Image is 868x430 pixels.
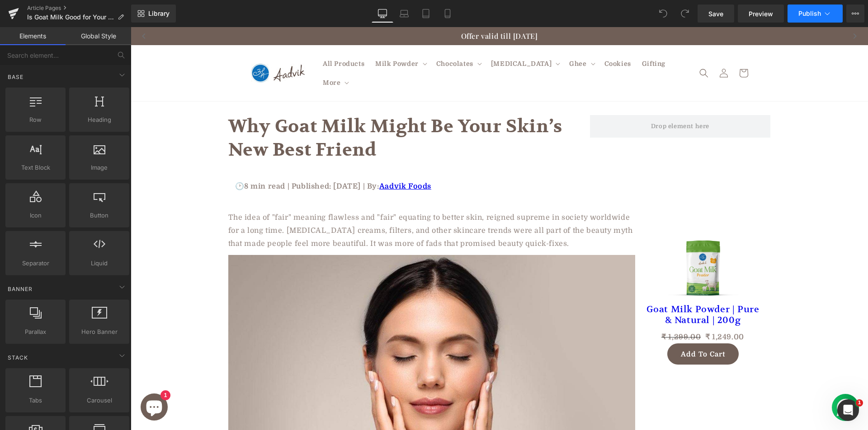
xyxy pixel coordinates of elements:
a: All Products [187,27,239,46]
summary: More [187,46,222,65]
button: Next [719,5,728,14]
span: Tabs [8,396,63,405]
span: Cookies [474,32,500,41]
a: Gifting [506,27,540,46]
span: Stack [7,353,29,362]
span: Icon [8,211,63,220]
img: Aadvik foods logo [120,37,175,55]
summary: Search [563,36,583,56]
summary: Ghee [433,27,468,46]
span: 1 [856,399,863,407]
button: More [846,5,864,23]
span: Base [7,73,24,81]
span: Button [72,211,127,220]
img: whatsapp-icon.svg [9,9,27,27]
a: Aadvik Foods [249,155,301,163]
a: Cookies [468,27,506,46]
span: Ghee [439,32,456,41]
span: Liquid [72,259,127,268]
span: Is Goat Milk Good for Your Skin? Here’s What You Should Know [27,14,114,21]
span: ₹ 1,299.00 [531,306,570,314]
p: 🕑8 min read | Published: [DATE] | By: [104,153,633,166]
button: Redo [676,5,694,23]
span: More [192,51,210,60]
span: Image [72,163,127,172]
a: Goat Milk Powder | Pure & Natural | 200g [514,277,631,299]
p: The idea of "fair" meaning flawless and "fair" equating to better skin, reigned supreme in societ... [98,184,505,223]
a: Preview [738,5,784,23]
span: Parallax [8,327,63,337]
span: [MEDICAL_DATA] [360,32,421,41]
button: Previous [9,5,18,14]
span: ₹ 1,249.00 [575,304,613,317]
span: Library [148,9,170,18]
button: Add To Cart [537,316,608,338]
span: Preview [749,9,773,18]
button: Publish [788,5,843,23]
span: Publish [798,10,821,17]
span: Separator [8,259,63,268]
summary: [MEDICAL_DATA] [355,27,433,46]
span: Save [708,9,723,18]
span: Banner [7,285,33,293]
a: Laptop [393,5,415,23]
a: Article Pages [27,5,131,12]
iframe: Intercom live chat [837,399,859,421]
summary: Chocolates [300,27,355,46]
span: Heading [72,115,127,125]
img: Goat Milk Powder | Pure & Natural | 200g [537,207,608,277]
a: Desktop [372,5,393,23]
span: Chocolates [306,32,343,41]
button: Undo [654,5,672,23]
span: Hero Banner [72,327,127,337]
summary: Milk Powder [239,27,300,46]
span: Text Block [8,163,63,172]
a: Tablet [415,5,437,23]
a: New Library [131,5,176,23]
a: Global Style [66,27,131,45]
a: Mobile [437,5,458,23]
span: Row [8,115,63,125]
span: Milk Powder [245,32,288,41]
h1: Why Goat Milk Might Be Your Skin’s New Best Friend [98,88,459,135]
span: All Products [192,32,234,41]
span: Carousel [72,396,127,405]
a: Offer valid till [DATE] [330,5,407,13]
span: Gifting [511,32,535,41]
